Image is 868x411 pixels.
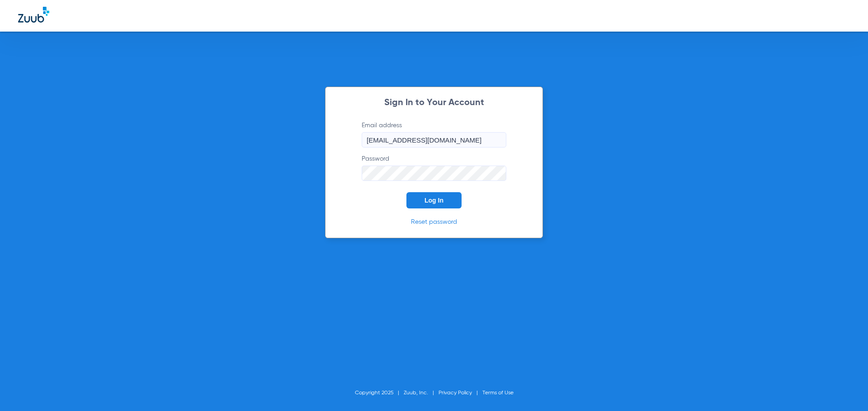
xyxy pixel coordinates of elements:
[355,388,404,397] li: Copyright 2025
[362,166,506,181] input: Password
[362,132,506,148] input: Email address
[823,368,868,411] iframe: Chat Widget
[348,98,520,107] h2: Sign In to Your Account
[404,388,439,397] li: Zuub, Inc.
[362,121,506,148] label: Email address
[362,154,506,181] label: Password
[406,192,462,208] button: Log In
[482,390,514,396] a: Terms of Use
[425,197,443,204] span: Log In
[439,390,472,396] a: Privacy Policy
[411,219,457,225] a: Reset password
[18,7,49,23] img: Zuub Logo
